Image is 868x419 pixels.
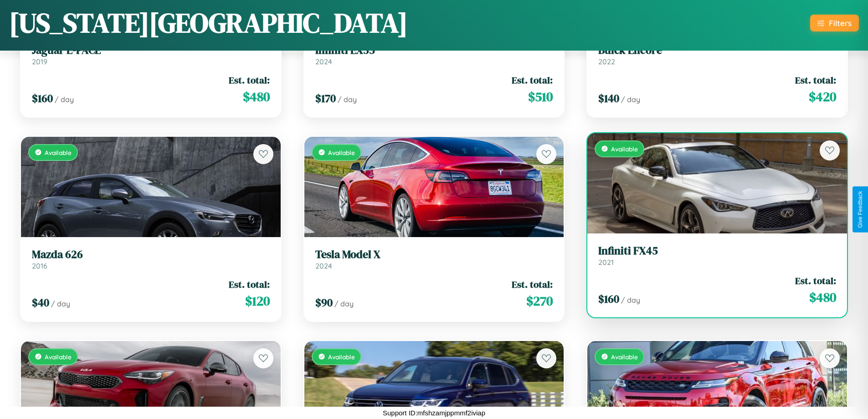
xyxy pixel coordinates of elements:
span: $ 480 [809,288,836,306]
span: / day [334,299,354,308]
a: Infiniti EX352024 [315,44,553,66]
span: $ 420 [809,88,836,106]
span: Est. total: [512,278,553,291]
span: 2016 [32,261,47,270]
span: 2024 [315,57,332,66]
h3: Buick Encore [598,44,836,57]
span: / day [338,95,357,104]
p: Support ID: mfshzamjppmmf2iviap [383,407,485,419]
a: Tesla Model X2024 [315,248,553,270]
a: Jaguar E-PACE2019 [32,44,270,66]
span: / day [621,295,640,305]
span: $ 140 [598,91,619,106]
span: $ 510 [528,88,553,106]
h1: [US_STATE][GEOGRAPHIC_DATA] [9,4,408,41]
span: $ 270 [526,292,553,310]
span: Available [45,353,72,361]
h3: Infiniti EX35 [315,44,553,57]
span: / day [55,95,74,104]
div: Give Feedback [857,191,863,228]
span: $ 90 [315,295,333,310]
span: / day [621,95,640,104]
span: Est. total: [229,278,270,291]
span: Est. total: [512,73,553,87]
span: 2019 [32,57,47,66]
a: Infiniti FX452021 [598,244,836,267]
h3: Tesla Model X [315,248,553,261]
span: Est. total: [795,274,836,287]
button: Filters [810,15,859,31]
span: 2024 [315,261,332,270]
a: Mazda 6262016 [32,248,270,270]
span: 2022 [598,57,615,66]
h3: Infiniti FX45 [598,244,836,258]
h3: Jaguar E-PACE [32,44,270,57]
span: $ 160 [32,91,53,106]
span: $ 160 [598,291,619,306]
span: Est. total: [795,73,836,87]
h3: Mazda 626 [32,248,270,261]
span: Available [611,353,638,361]
span: / day [51,299,70,308]
span: Available [611,145,638,153]
a: Buick Encore2022 [598,44,836,66]
span: Available [328,353,355,361]
span: Est. total: [229,73,270,87]
span: $ 40 [32,295,49,310]
span: 2021 [598,258,614,267]
span: Available [328,149,355,156]
span: Available [45,149,72,156]
div: Filters [829,18,852,28]
span: $ 170 [315,91,336,106]
span: $ 120 [245,292,270,310]
span: $ 480 [243,88,270,106]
